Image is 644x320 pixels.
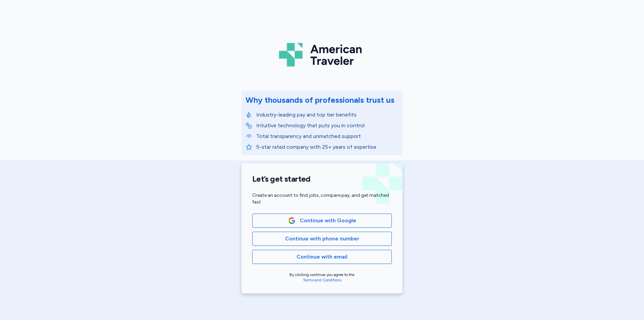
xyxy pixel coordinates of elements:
[252,250,392,264] button: Continue with email
[252,174,392,184] h1: Let’s get started
[288,217,296,224] img: Google Logo
[252,192,392,205] div: Create an account to find jobs, compare pay, and get matched fast
[300,217,356,225] span: Continue with Google
[256,111,398,119] p: Industry-leading pay and top tier benefits
[246,95,394,105] div: Why thousands of professionals trust us
[297,253,347,261] span: Continue with email
[279,40,365,69] img: Logo
[252,272,392,283] div: By clicking continue you agree to the
[252,214,392,228] button: Google LogoContinue with Google
[285,235,359,243] span: Continue with phone number
[256,122,398,130] p: Intuitive technology that puts you in control
[252,232,392,246] button: Continue with phone number
[256,132,398,140] p: Total transparency and unmatched support
[256,143,398,151] p: 5-star rated company with 25+ years of expertise
[303,278,341,282] a: Terms and Conditions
